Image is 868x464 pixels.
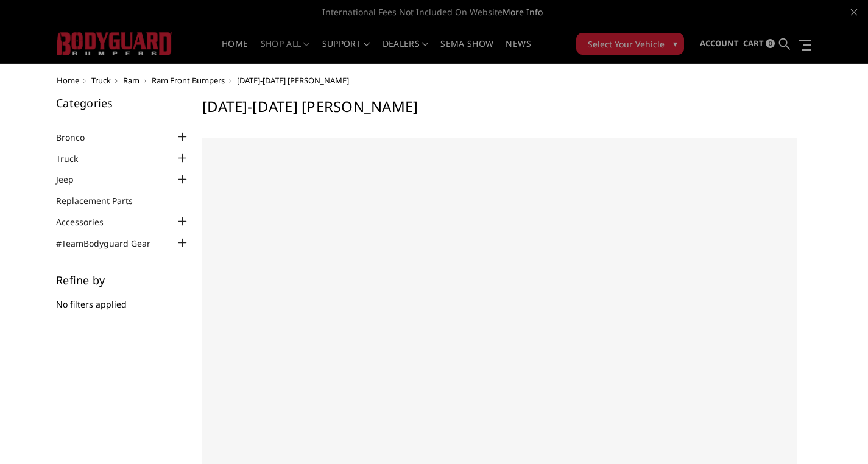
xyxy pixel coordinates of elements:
[700,27,739,60] a: Account
[56,216,119,228] a: Accessories
[202,97,797,125] h1: [DATE]-[DATE] [PERSON_NAME]
[56,97,190,108] h5: Categories
[322,40,370,63] a: Support
[673,37,677,50] span: ▾
[91,75,111,86] a: Truck
[57,75,79,86] a: Home
[383,40,429,63] a: Dealers
[123,75,139,86] a: Ram
[766,39,775,48] span: 0
[56,131,100,144] a: Bronco
[261,40,310,63] a: shop all
[56,173,89,186] a: Jeep
[57,32,172,55] img: BODYGUARD BUMPERS
[700,38,739,49] span: Account
[503,6,543,18] a: More Info
[588,38,665,51] span: Select Your Vehicle
[576,33,684,55] button: Select Your Vehicle
[743,27,775,60] a: Cart 0
[222,40,248,63] a: Home
[56,152,93,165] a: Truck
[56,275,190,286] h5: Refine by
[506,40,531,63] a: News
[56,275,190,323] div: No filters applied
[56,194,148,207] a: Replacement Parts
[743,38,764,49] span: Cart
[440,40,493,63] a: SEMA Show
[237,75,349,86] span: [DATE]-[DATE] [PERSON_NAME]
[56,237,166,250] a: #TeamBodyguard Gear
[152,75,225,86] a: Ram Front Bumpers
